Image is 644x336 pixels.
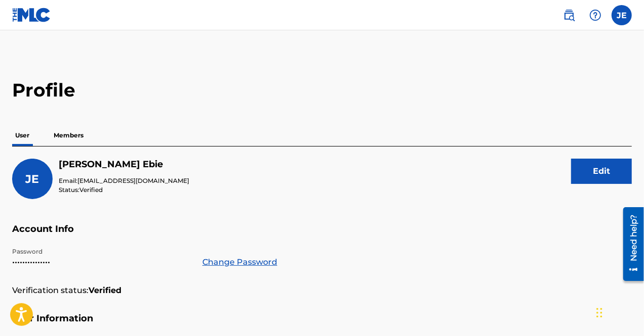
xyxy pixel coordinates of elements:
[596,298,603,328] div: Drag
[59,159,189,170] h5: Jason Ebie
[612,5,632,25] div: User Menu
[12,247,190,256] p: Password
[563,9,575,21] img: search
[589,9,602,21] img: help
[585,5,606,25] div: Help
[12,79,632,102] h2: Profile
[12,256,190,268] p: •••••••••••••••
[77,177,189,184] span: [EMAIL_ADDRESS][DOMAIN_NAME]
[12,8,51,22] img: MLC Logo
[59,176,189,185] p: Email:
[79,186,103,194] span: Verified
[616,204,644,285] iframe: Resource Center
[89,284,121,297] strong: Verified
[202,256,277,268] a: Change Password
[571,159,632,184] button: Edit
[12,125,32,146] p: User
[12,284,89,297] p: Verification status:
[51,125,87,146] p: Members
[559,5,579,25] a: Public Search
[593,287,644,336] iframe: Chat Widget
[26,172,39,186] span: JE
[59,185,189,195] p: Status:
[12,223,632,247] h5: Account Info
